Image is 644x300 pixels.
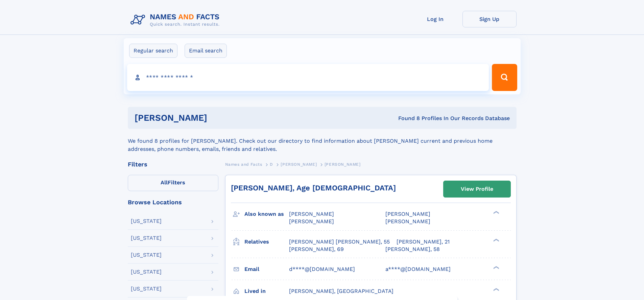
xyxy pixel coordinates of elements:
[225,160,262,168] a: Names and Facts
[303,115,510,122] div: Found 8 Profiles In Our Records Database
[131,235,162,241] div: [US_STATE]
[128,175,218,191] label: Filters
[128,129,517,153] div: We found 8 profiles for [PERSON_NAME]. Check out our directory to find information about [PERSON_...
[131,269,162,275] div: [US_STATE]
[135,114,303,122] h1: [PERSON_NAME]
[385,218,430,225] span: [PERSON_NAME]
[289,238,390,246] a: [PERSON_NAME] [PERSON_NAME], 55
[128,11,225,29] img: Logo Names and Facts
[131,252,162,258] div: [US_STATE]
[385,211,430,217] span: [PERSON_NAME]
[131,286,162,292] div: [US_STATE]
[289,288,393,294] span: [PERSON_NAME], [GEOGRAPHIC_DATA]
[128,199,218,205] div: Browse Locations
[492,64,517,91] button: Search Button
[244,236,289,248] h3: Relatives
[244,285,289,297] h3: Lived in
[131,218,162,224] div: [US_STATE]
[325,162,361,167] span: [PERSON_NAME]
[492,238,500,242] div: ❯
[408,11,462,27] a: Log In
[244,208,289,220] h3: Also known as
[397,238,450,246] a: [PERSON_NAME], 21
[244,263,289,275] h3: Email
[270,160,273,168] a: D
[231,184,396,192] a: [PERSON_NAME], Age [DEMOGRAPHIC_DATA]
[492,287,500,292] div: ❯
[127,64,489,91] input: search input
[289,246,344,253] a: [PERSON_NAME], 69
[129,44,177,58] label: Regular search
[492,210,500,215] div: ❯
[161,179,168,186] span: All
[281,162,317,167] span: [PERSON_NAME]
[128,161,218,167] div: Filters
[462,11,517,27] a: Sign Up
[289,218,334,225] span: [PERSON_NAME]
[492,265,500,270] div: ❯
[385,246,440,253] a: [PERSON_NAME], 58
[185,44,227,58] label: Email search
[270,162,273,167] span: D
[289,211,334,217] span: [PERSON_NAME]
[461,181,493,197] div: View Profile
[444,181,510,197] a: View Profile
[281,160,317,168] a: [PERSON_NAME]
